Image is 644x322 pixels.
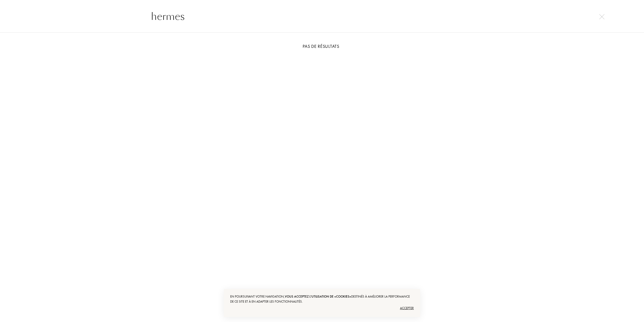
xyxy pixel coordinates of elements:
[230,304,414,312] div: Accepter
[146,43,498,50] div: Pas de résultats
[230,294,414,304] div: En poursuivant votre navigation, destinés à améliorer la performance de ce site et à en adapter l...
[599,14,605,19] img: cross.svg
[141,9,503,24] input: Rechercher
[285,294,351,299] span: vous acceptez l'utilisation de «cookies»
